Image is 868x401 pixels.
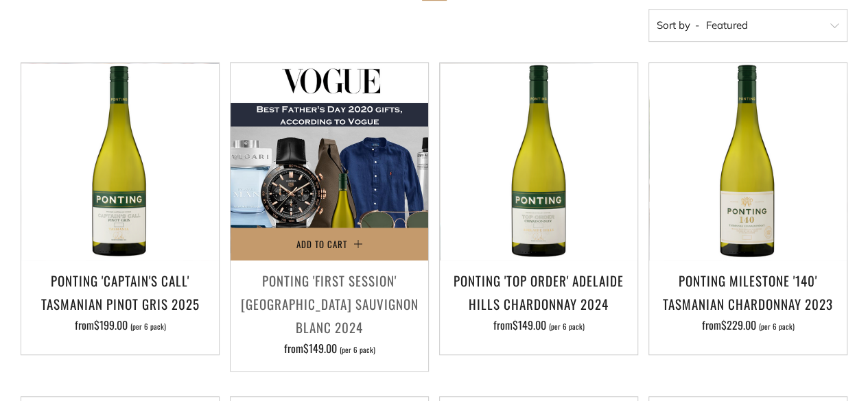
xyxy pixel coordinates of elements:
span: from [75,317,166,333]
span: from [702,317,795,333]
a: Ponting 'Captain's Call' Tasmanian Pinot Gris 2025 from$199.00 (per 6 pack) [21,269,219,337]
h3: Ponting 'First Session' [GEOGRAPHIC_DATA] Sauvignon Blanc 2024 [237,269,421,339]
span: from [284,340,375,356]
button: Add to Cart [231,228,428,260]
a: Ponting 'Top Order' Adelaide Hills Chardonnay 2024 from$149.00 (per 6 pack) [440,269,637,337]
span: (per 6 pack) [340,346,375,354]
span: $149.00 [303,340,337,356]
a: Ponting Milestone '140' Tasmanian Chardonnay 2023 from$229.00 (per 6 pack) [649,269,847,337]
span: $149.00 [513,317,546,333]
span: $199.00 [94,317,128,333]
h3: Ponting Milestone '140' Tasmanian Chardonnay 2023 [656,269,840,315]
a: Ponting 'First Session' [GEOGRAPHIC_DATA] Sauvignon Blanc 2024 from$149.00 (per 6 pack) [231,269,428,354]
h3: Ponting 'Captain's Call' Tasmanian Pinot Gris 2025 [28,269,212,315]
span: $229.00 [721,317,756,333]
span: Add to Cart [296,237,347,251]
span: (per 6 pack) [130,323,166,330]
span: (per 6 pack) [759,323,795,330]
span: (per 6 pack) [549,323,585,330]
h3: Ponting 'Top Order' Adelaide Hills Chardonnay 2024 [447,269,631,315]
span: from [493,317,585,333]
